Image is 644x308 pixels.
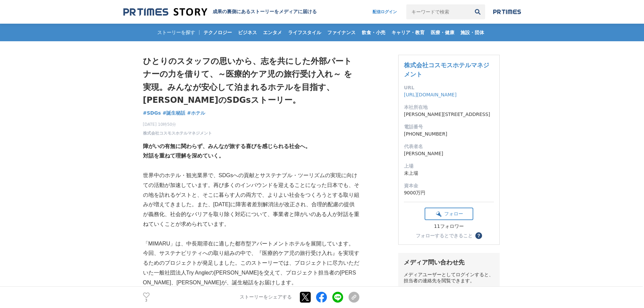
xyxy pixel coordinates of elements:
a: 株式会社コスモスホテルマネジメント [404,62,489,78]
span: テクノロジー [201,29,235,35]
dt: 本社所在地 [404,104,494,111]
span: ファイナンス [325,29,358,35]
p: ストーリーをシェアする [240,294,292,301]
span: ライフスタイル [285,29,324,35]
p: 3 [143,299,150,302]
dt: URL [404,84,494,91]
a: 株式会社コスモスホテルマネジメント [143,130,212,136]
span: 施設・団体 [458,29,487,35]
div: フォローするとできること [416,233,473,238]
div: メディアユーザーとしてログインすると、担当者の連絡先を閲覧できます。 [404,272,494,284]
span: ビジネス [235,29,260,35]
a: ライフスタイル [285,24,324,41]
a: 飲食・小売 [359,24,388,41]
span: キャリア・教育 [389,29,427,35]
button: フォロー [425,208,473,220]
a: 医療・健康 [428,24,457,41]
a: [URL][DOMAIN_NAME] [404,92,457,97]
h2: 成果の裏側にあるストーリーをメディアに届ける [213,9,317,15]
strong: 障がいの有無に関わらず、みんなが旅する喜びを感じられる社会へ。 [143,143,311,149]
a: 成果の裏側にあるストーリーをメディアに届ける 成果の裏側にあるストーリーをメディアに届ける [123,7,317,17]
a: #ホテル [187,110,205,117]
dd: 未上場 [404,170,494,177]
span: #SDGs [143,110,161,116]
div: 11フォロワー [425,223,473,230]
a: 施設・団体 [458,24,487,41]
dt: 代表者名 [404,143,494,150]
a: 配信ログイン [366,4,404,19]
img: prtimes [493,9,521,15]
dd: [PERSON_NAME][STREET_ADDRESS] [404,111,494,118]
span: 飲食・小売 [359,29,388,35]
img: 成果の裏側にあるストーリーをメディアに届ける [123,7,207,17]
p: 「MIMARU」は、中長期滞在に適した都市型アパートメントホテルを展開しています。今回、サステナビリティへの取り組みの中で、『医療的ケア児の旅行受け入れ』を実現するためのプロジェクトが発足しまし... [143,239,359,288]
a: キャリア・教育 [389,24,427,41]
a: ファイナンス [325,24,358,41]
a: #誕生秘話 [163,110,186,117]
a: ビジネス [235,24,260,41]
dt: 電話番号 [404,123,494,131]
a: エンタメ [260,24,285,41]
span: ？ [476,233,481,238]
dd: [PHONE_NUMBER] [404,131,494,138]
a: テクノロジー [201,24,235,41]
button: ？ [475,232,482,239]
div: メディア問い合わせ先 [404,258,494,266]
button: 検索 [470,4,485,19]
dt: 上場 [404,163,494,170]
dd: [PERSON_NAME] [404,150,494,157]
span: #ホテル [187,110,205,116]
input: キーワードで検索 [406,4,470,19]
span: 医療・健康 [428,29,457,35]
dt: 資本金 [404,182,494,189]
h1: ひとりのスタッフの思いから、志を共にした外部パートナーの力を借りて、～医療的ケア児の旅行受け入れ～ を実現。みんなが安心して泊まれるホテルを目指す、[PERSON_NAME]のSDGsストーリー。 [143,55,359,107]
span: [DATE] 10時50分 [143,121,212,127]
span: #誕生秘話 [163,110,186,116]
span: エンタメ [260,29,285,35]
dd: 9000万円 [404,189,494,196]
p: 世界中のホテル・観光業界で、SDGsへの貢献とサステナブル・ツーリズムの実現に向けての活動が加速しています。再び多くのインバウンドを迎えることになった日本でも、その地を訪れるゲストと、そこに暮ら... [143,171,359,229]
a: #SDGs [143,110,161,117]
strong: 対話を重ねて理解を深めていく。 [143,153,224,159]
